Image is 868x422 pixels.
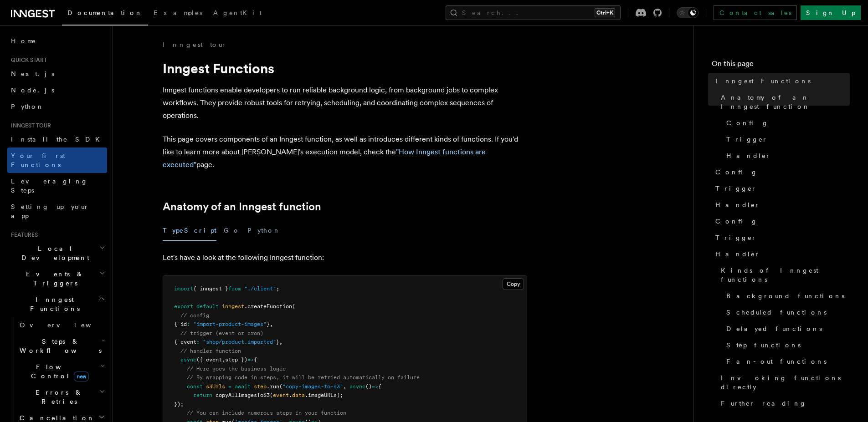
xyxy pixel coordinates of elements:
a: Fan-out functions [723,353,850,370]
a: Anatomy of an Inngest function [717,89,850,115]
span: ( [270,392,273,398]
span: Leveraging Steps [11,178,88,194]
span: inngest [222,303,244,310]
span: Further reading [721,399,806,408]
a: Contact sales [714,5,797,20]
p: Let's have a look at the following Inngest function: [163,251,527,264]
a: Leveraging Steps [7,173,107,198]
p: This page covers components of an Inngest function, as well as introduces different kinds of func... [163,133,527,171]
span: const [187,383,203,390]
span: Flow Control [16,362,100,381]
span: Handler [715,200,760,209]
span: , [222,356,225,363]
span: Local Development [7,244,99,262]
a: Config [723,115,850,131]
span: Inngest Functions [7,295,98,313]
span: () [365,383,372,390]
span: Anatomy of an Inngest function [721,93,850,111]
span: { id [174,321,187,327]
span: return [193,392,212,398]
span: event [273,392,289,398]
span: // config [180,312,209,319]
a: Documentation [62,3,148,25]
h1: Inngest Functions [163,60,527,76]
button: Search...Ctrl+K [446,5,621,20]
span: Step functions [726,341,801,350]
span: Background functions [726,291,844,300]
button: Copy [503,278,524,290]
span: = [228,383,231,390]
span: export [174,303,193,310]
span: Steps & Workflows [16,337,102,355]
span: Next.js [11,70,54,77]
span: "copy-images-to-s3" [282,383,343,390]
span: Trigger [726,135,768,144]
span: default [196,303,219,310]
a: Config [712,164,850,180]
span: => [247,356,254,363]
span: : [196,339,200,345]
span: Node.js [11,86,54,94]
button: Toggle dark mode [677,7,699,18]
span: Scheduled functions [726,308,827,317]
span: Events & Triggers [7,269,99,288]
span: Fan-out functions [726,357,827,366]
span: from [228,285,241,292]
span: copyAllImagesToS3 [216,392,270,398]
span: Inngest Functions [715,76,811,86]
h4: On this page [712,58,850,73]
span: Install the SDK [11,136,105,143]
span: Overview [20,321,113,329]
span: ({ event [196,356,222,363]
a: Step functions [723,337,850,353]
span: AgentKit [213,9,262,16]
span: . [289,392,292,398]
span: "import-product-images" [193,321,267,327]
a: Handler [712,197,850,213]
span: async [180,356,196,363]
button: Events & Triggers [7,266,107,291]
span: { event [174,339,196,345]
a: Invoking functions directly [717,370,850,395]
span: data [292,392,305,398]
a: Further reading [717,395,850,412]
span: Handler [715,249,760,259]
span: Kinds of Inngest functions [721,266,850,284]
a: Sign Up [801,5,861,20]
button: TypeScript [163,220,216,241]
span: // By wrapping code in steps, it will be retried automatically on failure [187,374,420,381]
a: Background functions [723,288,850,304]
p: Inngest functions enable developers to run reliable background logic, from background jobs to com... [163,84,527,122]
span: Handler [726,151,771,160]
span: Home [11,36,36,46]
a: Home [7,33,107,49]
a: Install the SDK [7,131,107,147]
span: Quick start [7,56,47,64]
button: Local Development [7,240,107,266]
span: new [74,371,89,381]
span: Errors & Retries [16,388,99,406]
span: import [174,285,193,292]
span: ( [279,383,282,390]
a: Inngest tour [163,40,226,49]
a: Handler [712,246,850,262]
a: Trigger [712,180,850,197]
span: Your first Functions [11,152,65,168]
a: Inngest Functions [712,73,850,89]
button: Inngest Functions [7,291,107,317]
span: }); [174,401,184,407]
span: } [276,339,279,345]
a: AgentKit [208,3,267,25]
kbd: Ctrl+K [595,8,615,17]
span: { [254,356,257,363]
a: Anatomy of an Inngest function [163,200,321,213]
a: Python [7,98,107,115]
span: ( [292,303,295,310]
span: , [270,321,273,327]
span: "./client" [244,285,276,292]
span: Delayed functions [726,324,822,333]
button: Go [224,220,240,241]
span: Trigger [715,233,757,242]
a: Setting up your app [7,198,107,224]
span: .run [267,383,279,390]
